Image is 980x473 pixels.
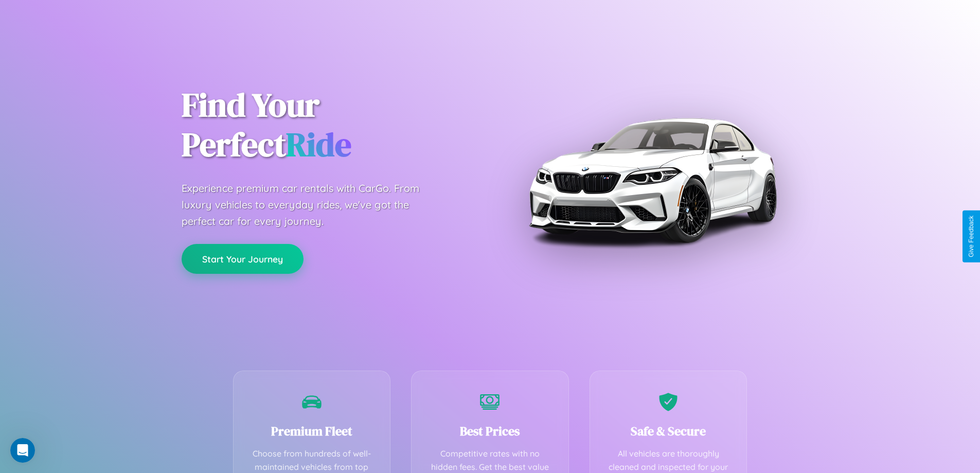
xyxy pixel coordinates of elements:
div: Give Feedback [968,216,975,257]
img: Premium BMW car rental vehicle [524,51,781,309]
h3: Premium Fleet [249,423,375,440]
h3: Safe & Secure [605,423,732,440]
button: Start Your Journey [182,244,304,274]
iframe: Intercom live chat [10,438,35,463]
h3: Best Prices [427,423,553,440]
h1: Find Your Perfect [182,85,475,165]
p: Experience premium car rentals with CarGo. From luxury vehicles to everyday rides, we've got the ... [182,180,439,230]
span: Ride [286,122,351,167]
